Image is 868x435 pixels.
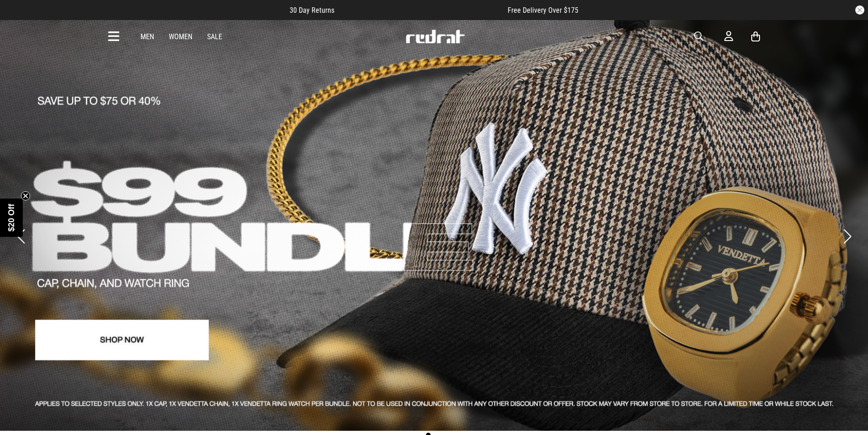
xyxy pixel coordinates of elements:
[841,226,853,246] button: Next slide
[353,5,489,15] iframe: Customer reviews powered by Trustpilot
[405,30,465,43] img: Redrat logo
[140,32,154,41] a: Men
[7,204,16,231] span: $20 Off
[207,32,222,41] a: Sale
[508,6,578,15] span: Free Delivery Over $175
[169,32,192,41] a: Women
[21,191,30,200] button: Close teaser
[290,6,334,15] span: 30 Day Returns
